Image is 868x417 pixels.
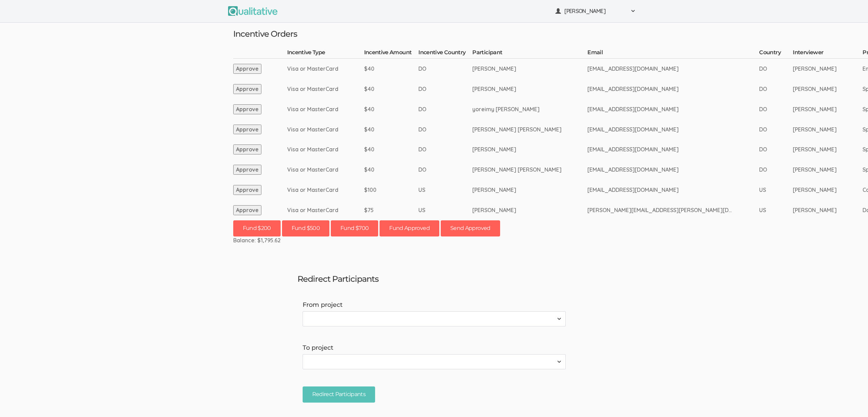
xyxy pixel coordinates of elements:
[793,99,863,119] td: [PERSON_NAME]
[287,200,364,220] td: Visa or MasterCard
[587,119,759,140] td: [EMAIL_ADDRESS][DOMAIN_NAME]
[418,200,472,220] td: US
[233,220,281,236] button: Fund $200
[233,125,261,135] button: Approve
[297,275,571,283] h3: Redirect Participants
[472,200,587,220] td: [PERSON_NAME]
[472,99,587,119] td: yoreimy [PERSON_NAME]
[472,139,587,160] td: [PERSON_NAME]
[793,139,863,160] td: [PERSON_NAME]
[418,160,472,180] td: DO
[793,79,863,99] td: [PERSON_NAME]
[472,180,587,200] td: [PERSON_NAME]
[472,119,587,140] td: [PERSON_NAME] [PERSON_NAME]
[793,180,863,200] td: [PERSON_NAME]
[364,79,419,99] td: $40
[587,160,759,180] td: [EMAIL_ADDRESS][DOMAIN_NAME]
[793,200,863,220] td: [PERSON_NAME]
[233,205,261,215] button: Approve
[759,79,793,99] td: DO
[380,220,439,236] button: Fund Approved
[233,84,261,94] button: Approve
[587,139,759,160] td: [EMAIL_ADDRESS][DOMAIN_NAME]
[587,79,759,99] td: [EMAIL_ADDRESS][DOMAIN_NAME]
[564,7,626,15] span: [PERSON_NAME]
[793,59,863,79] td: [PERSON_NAME]
[233,104,261,114] button: Approve
[418,180,472,200] td: US
[472,59,587,79] td: [PERSON_NAME]
[364,160,419,180] td: $40
[472,79,587,99] td: [PERSON_NAME]
[364,49,419,58] th: Incentive Amount
[587,59,759,79] td: [EMAIL_ADDRESS][DOMAIN_NAME]
[303,344,566,352] label: To project
[364,139,419,160] td: $40
[233,144,261,154] button: Approve
[303,301,566,310] label: From project
[759,119,793,140] td: DO
[834,384,868,417] iframe: Chat Widget
[364,200,419,220] td: $75
[364,180,419,200] td: $100
[233,236,635,244] div: Balance: $1,795.62
[587,49,759,58] th: Email
[418,49,472,58] th: Incentive Country
[233,64,261,74] button: Approve
[287,119,364,140] td: Visa or MasterCard
[759,160,793,180] td: DO
[364,119,419,140] td: $40
[418,59,472,79] td: DO
[364,59,419,79] td: $40
[287,99,364,119] td: Visa or MasterCard
[793,160,863,180] td: [PERSON_NAME]
[759,200,793,220] td: US
[233,185,261,195] button: Approve
[472,160,587,180] td: [PERSON_NAME] [PERSON_NAME]
[418,99,472,119] td: DO
[228,6,278,16] img: Qualitative
[303,386,375,403] input: Redirect Participants
[287,160,364,180] td: Visa or MasterCard
[418,139,472,160] td: DO
[759,139,793,160] td: DO
[587,180,759,200] td: [EMAIL_ADDRESS][DOMAIN_NAME]
[759,59,793,79] td: DO
[418,79,472,99] td: DO
[287,49,364,58] th: Incentive Type
[233,30,635,38] h3: Incentive Orders
[331,220,378,236] button: Fund $700
[472,49,587,58] th: Participant
[759,180,793,200] td: US
[587,99,759,119] td: [EMAIL_ADDRESS][DOMAIN_NAME]
[793,49,863,58] th: Interviewer
[233,165,261,175] button: Approve
[287,180,364,200] td: Visa or MasterCard
[793,119,863,140] td: [PERSON_NAME]
[759,49,793,58] th: Country
[759,99,793,119] td: DO
[282,220,329,236] button: Fund $500
[587,200,759,220] td: [PERSON_NAME][EMAIL_ADDRESS][PERSON_NAME][DOMAIN_NAME]
[287,79,364,99] td: Visa or MasterCard
[418,119,472,140] td: DO
[551,3,640,19] button: [PERSON_NAME]
[287,59,364,79] td: Visa or MasterCard
[441,220,500,236] button: Send Approved
[287,139,364,160] td: Visa or MasterCard
[364,99,419,119] td: $40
